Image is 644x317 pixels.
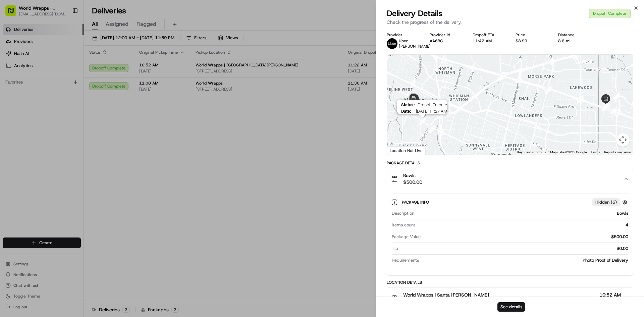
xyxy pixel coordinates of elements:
[47,113,81,119] a: Powered byPylon
[423,234,628,240] div: $500.00
[392,257,419,263] span: Requirements
[599,292,621,298] span: 10:52 AM
[610,107,617,114] div: 14
[591,150,600,154] a: Terms
[399,44,431,49] span: [PERSON_NAME]
[401,102,415,107] span: Status :
[558,32,590,38] div: Distance
[592,198,629,206] button: Hidden (6)
[422,257,628,263] div: Photo Proof of Delivery
[516,32,548,38] div: Price
[438,112,445,119] div: 17
[430,32,462,38] div: Provider Id
[545,85,552,92] div: 15
[392,234,421,240] span: Package Value
[13,97,51,104] span: Knowledge Base
[387,19,633,25] p: Check the progress of the delivery.
[387,8,442,19] span: Delivery Details
[558,38,590,44] div: 8.6 mi
[516,38,548,44] div: $8.99
[387,160,633,166] div: Package Details
[387,287,633,309] button: World Wrapps | Santa [PERSON_NAME]10:52 AM
[392,222,415,228] span: Items count
[550,150,587,154] span: Map data ©2025 Google
[17,43,111,50] input: Clear
[418,117,426,125] div: 20
[403,172,422,179] span: Bowls
[54,95,110,107] a: 💻API Documentation
[389,146,411,155] a: Open this area in Google Maps (opens a new window)
[427,125,435,133] div: 19
[7,98,12,103] div: 📗
[604,150,631,154] a: Report a map error
[495,75,503,82] div: 16
[387,280,633,285] div: Location Details
[601,101,608,109] div: 12
[473,32,505,38] div: Dropoff ETA
[387,146,426,155] div: Location Not Live
[403,179,422,186] span: $500.00
[7,27,122,38] p: Welcome 👋
[399,38,408,44] span: Uber
[418,222,628,228] div: 4
[417,210,628,216] div: Bowls
[389,146,411,155] img: Google
[402,200,430,205] span: Package Info
[600,101,607,108] div: 11
[414,109,447,114] span: [DATE] 11:27 AM
[57,98,62,103] div: 💻
[7,64,19,76] img: 1736555255976-a54dd68f-1ca7-489b-9aae-adbdc363a1c4
[430,38,443,44] button: AA6BC
[392,210,414,216] span: Description
[616,133,630,147] button: Map camera controls
[401,246,628,252] div: $0.00
[63,97,108,104] span: API Documentation
[595,199,617,205] span: Hidden ( 6 )
[387,32,419,38] div: Provider
[428,125,435,133] div: 18
[4,95,54,107] a: 📗Knowledge Base
[517,150,546,155] button: Keyboard shortcuts
[473,38,505,44] div: 11:42 AM
[7,7,20,20] img: Nash
[403,292,489,298] span: World Wrapps | Santa [PERSON_NAME]
[613,92,620,99] div: 1
[417,102,447,107] span: Dropoff Enroute
[392,246,398,252] span: Tip
[23,71,85,76] div: We're available if you need us!
[387,168,633,190] button: Bowls$500.00
[497,302,525,312] button: See details
[613,92,620,100] div: 2
[114,66,122,74] button: Start new chat
[401,109,411,114] span: Date :
[67,114,81,119] span: Pylon
[387,38,397,49] img: uber-new-logo.jpeg
[601,104,608,111] div: 13
[387,190,633,275] div: Bowls$500.00
[23,64,110,71] div: Start new chat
